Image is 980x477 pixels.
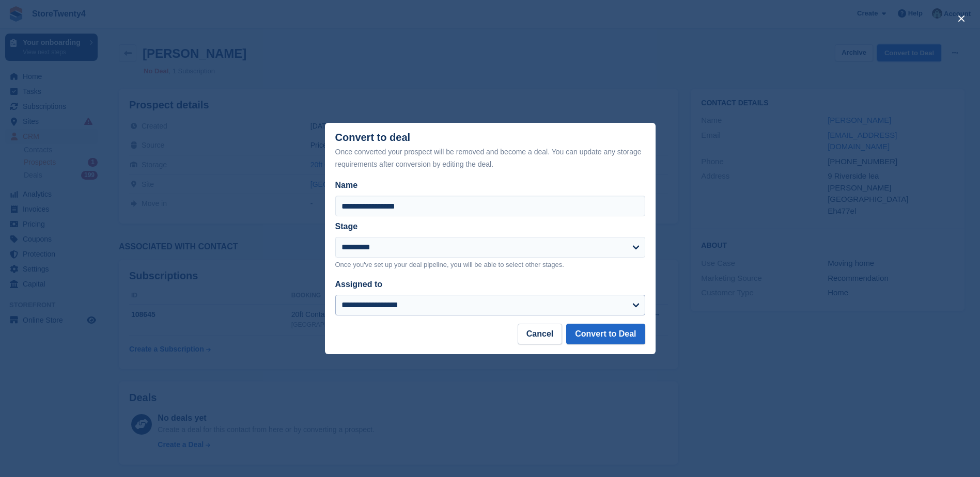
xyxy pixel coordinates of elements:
label: Stage [335,222,358,231]
div: Once converted your prospect will be removed and become a deal. You can update any storage requir... [335,146,645,170]
label: Assigned to [335,280,383,289]
p: Once you've set up your deal pipeline, you will be able to select other stages. [335,260,645,270]
button: close [953,10,970,27]
button: Convert to Deal [566,324,645,344]
button: Cancel [518,324,562,344]
div: Convert to deal [335,132,645,170]
label: Name [335,179,645,192]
